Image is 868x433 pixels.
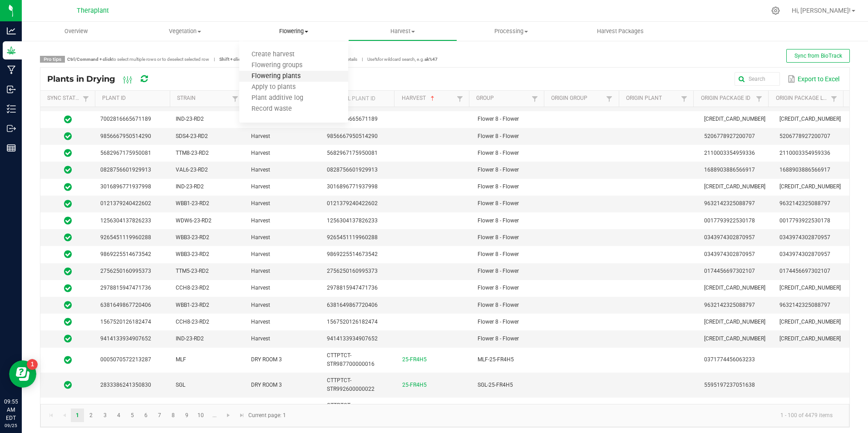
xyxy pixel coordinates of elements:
span: Sortable [429,95,436,102]
a: Page 5 [126,408,139,422]
span: In Sync [64,165,72,174]
span: [CREDIT_CARD_NUMBER] [704,116,765,122]
span: 0343974302870957 [779,234,830,241]
span: 9414133934907652 [100,335,151,342]
span: 1256304137826233 [100,217,151,224]
span: Harvest [251,251,270,257]
a: Filter [454,93,465,104]
span: CTTPTCT-STR987700000016 [327,352,375,367]
span: [CREDIT_CARD_NUMBER] [779,285,841,291]
span: In Sync [64,216,72,225]
strong: Ctrl/Command + click [67,57,112,62]
a: Go to the next page [222,408,235,422]
a: Harvest Packages [566,22,675,41]
span: 0828756601929913 [327,167,378,173]
th: Original Plant ID [319,91,394,107]
span: 6381649867720406 [100,302,151,308]
span: Flower 8 - Flower [478,116,519,122]
span: Flower 8 - Flower [478,302,519,308]
a: Page 11 [208,408,221,422]
a: Page 3 [99,408,112,422]
span: Harvest [251,319,270,325]
a: Filter [754,93,764,104]
span: SGL-25-FR4H5 [478,382,513,388]
span: MLF [176,356,186,363]
span: 1256304137826233 [327,217,378,224]
span: 1688903886566917 [779,167,830,173]
span: 1567520126182474 [100,319,151,325]
span: Plant additive log [239,94,316,102]
span: Go to the next page [225,412,232,419]
span: 9265451119960288 [327,234,378,241]
span: In Sync [64,380,72,389]
span: In Sync [64,355,72,364]
a: 25-FR4H5 [402,356,427,363]
span: 2978815947471736 [100,285,151,291]
span: Use for wildcard search, e.g. [367,57,438,62]
span: 2110003354959336 [704,150,755,156]
a: Filter [679,93,690,104]
span: TTM5-23-RD2 [176,268,209,274]
span: 5682967175950081 [327,150,378,156]
span: In Sync [64,267,72,276]
span: Harvest Packages [585,27,656,35]
span: MLF-25-FR4H5 [478,356,514,363]
span: Harvest [251,268,270,274]
a: 25-FR4H5 [402,382,427,388]
button: Sync from BioTrack [786,49,850,63]
span: Apply to plants [239,84,308,91]
span: 0343974302870957 [704,251,755,257]
a: Filter [529,93,540,104]
span: 9265451119960288 [100,234,151,241]
span: Flowering groups [239,62,315,69]
span: 0828756601929913 [100,167,151,173]
span: | [357,56,367,63]
span: Harvest [251,200,270,207]
span: TTM8-23-RD2 [176,150,209,156]
span: Harvest [251,183,270,190]
span: In Sync [64,334,72,343]
p: 09:55 AM EDT [4,398,18,422]
span: 0121379240422602 [100,200,151,207]
a: Origin PlantSortable [626,95,679,102]
span: CCH8-23-RD2 [176,319,209,325]
span: Flower 8 - Flower [478,268,519,274]
span: IND-23-RD2 [176,116,204,122]
span: Flower 8 - Flower [478,234,519,241]
span: IND-23-RD2 [176,335,204,342]
span: In Sync [64,182,72,192]
button: Export to Excel [785,71,842,87]
inline-svg: Inbound [7,85,16,94]
span: 5595197237051638 [704,382,755,388]
span: 7002816665671189 [327,116,378,122]
span: Vegetation [131,27,239,35]
span: 0343974302870957 [779,251,830,257]
span: Flower 8 - Flower [478,319,519,325]
span: In Sync [64,115,72,124]
a: HarvestSortable [402,95,454,102]
span: 3016896771937998 [100,183,151,190]
span: 0371774456063233 [704,356,755,363]
span: Pro tips [40,56,65,63]
span: WBB1-23-RD2 [176,200,209,207]
span: 0174456697302107 [779,268,830,274]
span: Flower 8 - Flower [478,183,519,190]
span: In Sync [64,148,72,157]
a: Origin Package IDSortable [701,95,754,102]
span: Go to the last page [238,412,246,419]
span: Create harvest [239,51,307,59]
span: 0017793922530178 [779,217,830,224]
span: In Sync [64,250,72,259]
span: DRY ROOM 3 [251,382,282,388]
a: Vegetation [131,22,240,41]
span: In Sync [64,284,72,293]
span: 7002816665671189 [100,116,151,122]
a: Filter [230,93,241,104]
iframe: Resource center unread badge [27,359,38,370]
span: 3016896771937998 [327,183,378,190]
span: Flower 8 - Flower [478,251,519,257]
span: Harvest [251,217,270,224]
span: Flowering plants [239,73,313,80]
a: Origin GroupSortable [551,95,604,102]
inline-svg: Grow [7,46,16,55]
